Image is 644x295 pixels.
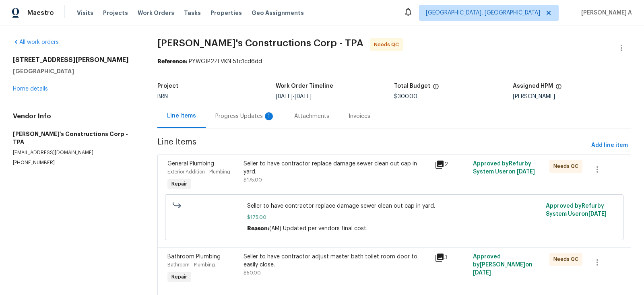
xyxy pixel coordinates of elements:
[265,112,273,120] div: 1
[553,162,582,170] span: Needs QC
[167,112,196,120] div: Line Items
[247,213,541,221] span: $175.00
[247,202,541,210] span: Seller to have contractor replace damage sewer clean out cap in yard.
[473,254,533,276] span: Approved by [PERSON_NAME] on
[588,138,631,153] button: Add line item
[244,177,262,182] span: $175.00
[276,94,312,99] span: -
[247,226,269,231] span: Reason:
[13,67,138,75] h5: [GEOGRAPHIC_DATA]
[13,130,138,146] h5: [PERSON_NAME]'s Constructions Corp - TPA
[294,112,329,120] div: Attachments
[394,83,430,89] h5: Total Budget
[13,159,138,166] p: [PHONE_NUMBER]
[184,10,201,16] span: Tasks
[157,83,178,89] h5: Project
[269,226,367,231] span: (AM) Updated per vendors final cost.
[374,41,402,49] span: Needs QC
[513,94,631,99] div: [PERSON_NAME]
[13,39,59,45] a: All work orders
[435,160,468,169] div: 2
[157,38,363,48] span: [PERSON_NAME]'s Constructions Corp - TPA
[473,161,535,175] span: Approved by Refurby System User on
[13,86,48,92] a: Home details
[211,9,242,17] span: Properties
[244,160,430,176] div: Seller to have contractor replace damage sewer clean out cap in yard.
[13,149,138,156] p: [EMAIL_ADDRESS][DOMAIN_NAME]
[103,9,128,17] span: Projects
[276,83,333,89] h5: Work Order Timeline
[517,169,535,175] span: [DATE]
[168,273,190,281] span: Repair
[578,9,632,17] span: [PERSON_NAME] A
[167,169,230,174] span: Exterior Addition - Plumbing
[252,9,304,17] span: Geo Assignments
[138,9,174,17] span: Work Orders
[77,9,93,17] span: Visits
[295,94,312,99] span: [DATE]
[349,112,370,120] div: Invoices
[588,211,607,217] span: [DATE]
[167,262,215,267] span: Bathroom - Plumbing
[473,270,491,276] span: [DATE]
[168,180,190,188] span: Repair
[546,203,607,217] span: Approved by Refurby System User on
[394,94,417,99] span: $300.00
[157,59,187,64] b: Reference:
[433,83,439,94] span: The total cost of line items that have been proposed by Opendoor. This sum includes line items th...
[157,58,631,66] div: PYWGJP2ZEVKN-51c1cd6dd
[591,140,628,151] span: Add line item
[244,270,261,275] span: $50.00
[27,9,54,17] span: Maestro
[244,253,430,269] div: Seller to have contractor adjust master bath toilet room door to easily close.
[276,94,293,99] span: [DATE]
[513,83,553,89] h5: Assigned HPM
[426,9,540,17] span: [GEOGRAPHIC_DATA], [GEOGRAPHIC_DATA]
[215,112,275,120] div: Progress Updates
[435,253,468,262] div: 3
[555,83,562,94] span: The hpm assigned to this work order.
[167,254,221,260] span: Bathroom Plumbing
[167,161,214,167] span: General Plumbing
[157,94,168,99] span: BRN
[13,112,138,120] h4: Vendor Info
[157,138,588,153] span: Line Items
[13,56,138,64] h2: [STREET_ADDRESS][PERSON_NAME]
[553,255,582,263] span: Needs QC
